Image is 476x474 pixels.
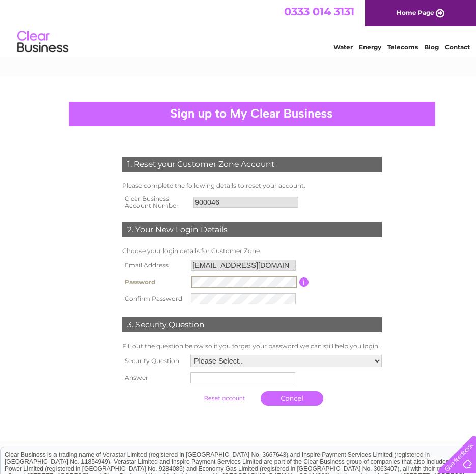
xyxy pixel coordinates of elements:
th: Security Question [120,352,188,370]
a: Contact [445,43,470,51]
td: Fill out the question below so if you forget your password we can still help you login. [120,340,384,352]
th: Confirm Password [120,291,188,307]
th: Clear Business Account Number [120,192,191,212]
a: Cancel [261,391,323,406]
a: 0333 014 3131 [284,5,354,18]
th: Email Address [120,257,188,273]
th: Answer [120,370,188,386]
a: Water [333,43,353,51]
a: Blog [424,43,439,51]
div: 1. Reset your Customer Zone Account [122,157,382,172]
td: Please complete the following details to reset your account. [120,180,384,192]
a: Energy [359,43,381,51]
img: logo.png [17,26,69,58]
input: Submit [193,391,256,405]
th: Password [120,273,188,291]
a: Telecoms [387,43,418,51]
td: Choose your login details for Customer Zone. [120,245,384,257]
div: 3. Security Question [122,317,382,332]
input: Information [299,277,309,287]
div: 2. Your New Login Details [122,222,382,237]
